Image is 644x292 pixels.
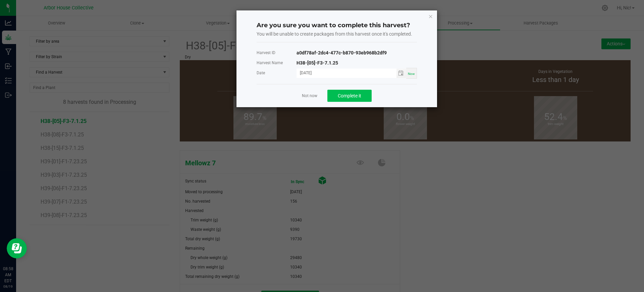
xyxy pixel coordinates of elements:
[257,58,297,68] span: Harvest Name
[257,68,297,79] span: Date
[7,238,27,258] iframe: Resource center
[297,48,417,58] span: a0df78af-2dc4-477c-b870-93eb968b2df9
[297,69,396,77] input: Date
[408,72,415,76] span: Now
[257,32,417,37] h6: You will be unable to create packages from this harvest once it's completed.
[327,90,372,102] button: Complete it
[338,93,361,98] span: Complete it
[396,69,406,78] span: Toggle calendar
[302,93,317,99] a: Not now
[297,58,417,68] span: H38-[05]-F3-7.1.25
[257,48,297,58] span: Harvest ID
[257,21,417,30] h4: Are you sure you want to complete this harvest?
